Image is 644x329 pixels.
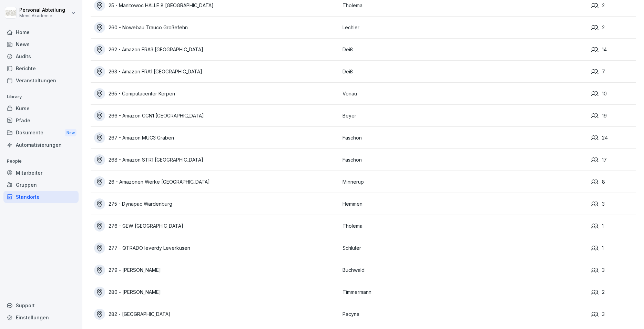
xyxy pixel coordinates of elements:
td: Tholema [339,215,587,237]
a: 268 - Amazon STR1 [GEOGRAPHIC_DATA] [94,154,339,165]
div: New [65,129,76,137]
a: 262 - Amazon FRA3 [GEOGRAPHIC_DATA] [94,44,339,55]
a: 279 - [PERSON_NAME] [94,265,339,276]
td: Deiß [339,61,587,83]
a: 275 - Dynapac Wardenburg [94,198,339,209]
p: People [3,156,79,167]
a: 277 - QTRADO leverdy Leverkusen [94,243,339,254]
a: Gruppen [3,179,79,191]
td: Faschon [339,127,587,149]
div: 24 [591,134,636,142]
td: Buchwald [339,259,587,281]
div: 2 [591,2,636,9]
td: Timmermann [339,281,587,303]
a: Audits [3,50,79,62]
a: 265 - Computacenter Kerpen [94,88,339,99]
div: 14 [591,46,636,53]
p: Personal Abteilung [19,7,65,13]
a: Automatisierungen [3,139,79,151]
a: 276 - GEW [GEOGRAPHIC_DATA] [94,220,339,232]
a: Einstellungen [3,311,79,323]
div: 2 [591,288,636,296]
td: Beyer [339,105,587,127]
a: Pfade [3,114,79,126]
p: Library [3,91,79,102]
p: Menü Akademie [19,13,65,18]
a: DokumenteNew [3,126,79,139]
div: Dokumente [3,126,79,139]
div: 19 [591,112,636,120]
td: Lechler [339,17,587,39]
div: 7 [591,68,636,75]
a: News [3,38,79,50]
td: Hemmen [339,193,587,215]
a: 263 - Amazon FRA1 [GEOGRAPHIC_DATA] [94,66,339,77]
div: 1 [591,244,636,252]
a: Kurse [3,102,79,114]
td: Pacyna [339,303,587,325]
a: 267 - Amazon MUC3 Graben [94,132,339,143]
td: Schlüter [339,237,587,259]
a: Standorte [3,191,79,203]
td: Deiß [339,39,587,61]
a: Mitarbeiter [3,167,79,179]
div: 8 [591,178,636,186]
a: Home [3,26,79,38]
div: 17 [591,156,636,164]
div: 10 [591,90,636,97]
a: 266 - Amazon CGN1 [GEOGRAPHIC_DATA] [94,110,339,121]
td: Faschon [339,149,587,171]
a: 260 - Nowebau Trauco Großefehn [94,22,339,33]
div: 3 [591,266,636,274]
a: Berichte [3,62,79,74]
a: 26 - Amazonen Werke [GEOGRAPHIC_DATA] [94,176,339,187]
div: 3 [591,200,636,208]
div: 1 [591,222,636,230]
a: 282 - [GEOGRAPHIC_DATA] [94,309,339,320]
div: 3 [591,310,636,318]
td: Vonau [339,83,587,105]
a: Veranstaltungen [3,74,79,86]
a: 280 - [PERSON_NAME] [94,287,339,298]
div: 2 [591,24,636,31]
td: Minnerup [339,171,587,193]
div: Support [3,299,79,311]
